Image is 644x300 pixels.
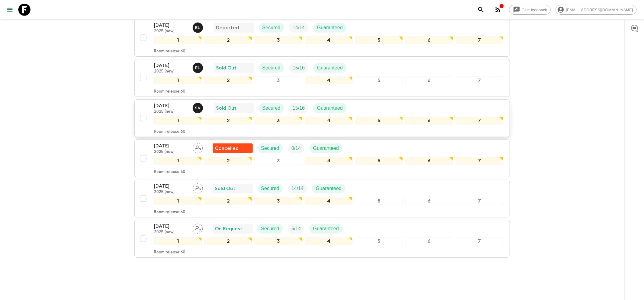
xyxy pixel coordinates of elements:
div: 6 [405,76,453,84]
div: 3 [254,36,302,44]
p: Secured [262,104,281,112]
div: Secured [258,224,283,234]
div: 6 [405,197,453,205]
p: Secured [262,64,281,72]
div: 6 [405,157,453,165]
div: 7 [456,117,503,125]
p: [DATE] [154,223,188,230]
p: 14 / 14 [291,185,304,192]
button: search adventures [475,4,487,16]
span: Give feedback [518,8,550,12]
div: 1 [154,237,202,245]
p: Room release: 60 [154,89,186,94]
div: 5 [355,36,403,44]
div: 6 [405,237,453,245]
span: Eleonora Longobardi [193,24,204,29]
div: 4 [305,237,353,245]
p: 0 / 14 [291,145,301,152]
div: Trip Fill [288,143,304,153]
div: 7 [456,197,503,205]
p: 5 / 14 [291,225,301,232]
div: 1 [154,36,202,44]
p: Departed [216,24,239,31]
div: 3 [254,157,302,165]
p: Guaranteed [317,64,343,72]
p: 2025 (new) [154,230,188,235]
a: Give feedback [509,5,551,15]
span: [EMAIL_ADDRESS][DOMAIN_NAME] [563,8,636,12]
div: 6 [405,117,453,125]
div: 4 [305,36,353,44]
p: Room release: 60 [154,49,186,54]
p: Secured [262,24,281,31]
div: 7 [456,76,503,84]
div: 3 [254,237,302,245]
div: 4 [305,117,353,125]
p: Room release: 60 [154,170,186,175]
p: Guaranteed [316,185,342,192]
p: On Request [215,225,243,232]
div: 7 [456,237,503,245]
p: Cancelled [215,145,239,152]
div: Secured [258,184,283,193]
span: Assign pack leader [193,225,203,230]
p: Secured [261,225,279,232]
button: [DATE]2025 (new)Simona AlbaneseSold OutSecuredTrip FillGuaranteed1234567Room release:60 [134,99,510,137]
button: EL [193,63,204,73]
p: Room release: 60 [154,210,186,215]
p: [DATE] [154,182,188,190]
p: E L [195,65,200,70]
div: Secured [259,63,284,73]
div: Trip Fill [289,63,308,73]
div: 3 [254,76,302,84]
div: Trip Fill [288,224,304,234]
div: Secured [259,23,284,33]
div: 1 [154,197,202,205]
div: Secured [258,143,283,153]
div: 1 [154,157,202,165]
div: 4 [305,197,353,205]
button: SA [193,103,204,113]
p: 2025 (new) [154,190,188,195]
p: Guaranteed [317,24,343,31]
p: Guaranteed [313,225,339,232]
div: 5 [355,117,403,125]
button: [DATE]2025 (new)Eleonora LongobardiSold OutSecuredTrip FillGuaranteed1234567Room release:60 [134,59,510,97]
p: Secured [261,185,279,192]
div: 5 [355,237,403,245]
p: Sold Out [216,104,237,112]
div: 4 [305,76,353,84]
p: Sold Out [216,64,237,72]
div: 2 [204,197,252,205]
div: Trip Fill [288,184,307,193]
div: 6 [405,36,453,44]
p: Sold Out [215,185,236,192]
p: [DATE] [154,62,188,69]
button: [DATE]2025 (new)Assign pack leaderOn RequestSecuredTrip FillGuaranteed1234567Room release:60 [134,220,510,258]
p: 2025 (new) [154,109,188,114]
div: 5 [355,76,403,84]
div: 2 [204,76,252,84]
p: Guaranteed [313,145,339,152]
div: 7 [456,36,503,44]
div: 5 [355,157,403,165]
p: Guaranteed [317,104,343,112]
div: [EMAIL_ADDRESS][DOMAIN_NAME] [556,5,637,15]
span: Assign pack leader [193,185,203,190]
p: 14 / 14 [293,24,305,31]
div: 5 [355,197,403,205]
p: [DATE] [154,22,188,29]
div: 2 [204,36,252,44]
p: Secured [261,145,279,152]
div: 2 [204,117,252,125]
button: [DATE]2025 (new)Assign pack leaderFlash Pack cancellationSecuredTrip FillGuaranteed1234567Room re... [134,139,510,177]
div: 2 [204,237,252,245]
p: 15 / 16 [293,104,305,112]
span: Eleonora Longobardi [193,65,204,69]
div: 7 [456,157,503,165]
div: 1 [154,76,202,84]
div: 4 [305,157,353,165]
span: Simona Albanese [193,105,204,110]
p: S A [195,106,201,111]
div: Trip Fill [289,23,308,33]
